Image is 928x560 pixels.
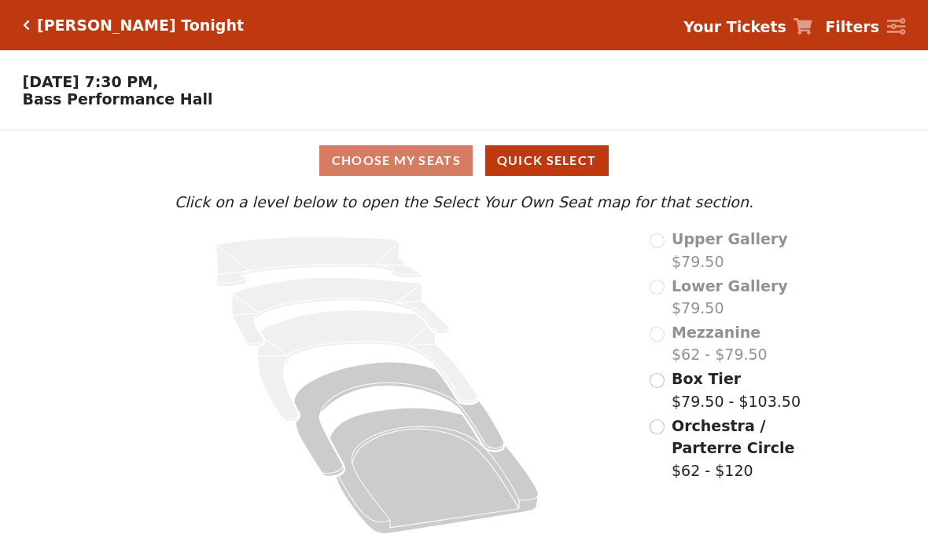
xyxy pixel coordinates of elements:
span: Box Tier [672,370,741,387]
path: Upper Gallery - Seats Available: 0 [215,237,422,287]
strong: Filters [825,18,879,35]
a: Your Tickets [683,16,812,38]
p: Click on a level below to open the Select Your Own Seat map for that section. [127,191,801,214]
h5: [PERSON_NAME] Tonight [37,16,244,35]
label: $79.50 - $103.50 [672,368,801,412]
strong: Your Tickets [683,18,786,35]
label: $62 - $120 [672,415,801,482]
span: Lower Gallery [672,277,788,295]
a: Filters [825,16,905,38]
button: Quick Select [485,145,609,176]
a: Click here to go back to filters [23,20,30,31]
path: Orchestra / Parterre Circle - Seats Available: 517 [330,408,538,534]
span: Mezzanine [672,324,760,341]
span: Orchestra / Parterre Circle [672,417,794,457]
span: Upper Gallery [672,230,788,247]
label: $79.50 [672,228,788,273]
label: $79.50 [672,275,788,320]
label: $62 - $79.50 [672,321,768,366]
